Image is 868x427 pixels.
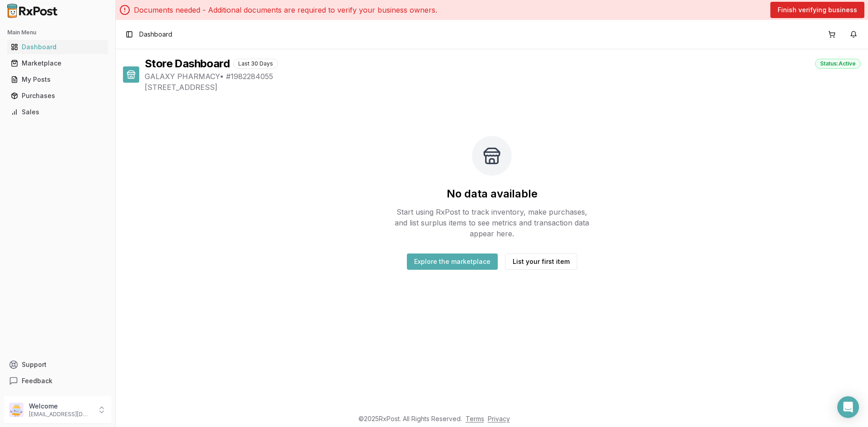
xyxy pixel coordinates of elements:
div: Last 30 Days [233,59,278,69]
button: Support [4,357,112,373]
a: Privacy [488,415,510,422]
div: My Posts [11,75,104,84]
h1: Store Dashboard [145,56,230,71]
img: User avatar [9,403,24,417]
div: Sales [11,108,104,117]
a: My Posts [7,71,108,88]
h2: Main Menu [7,29,108,36]
button: Purchases [4,89,112,103]
a: Purchases [7,88,108,104]
button: Marketplace [4,56,112,70]
button: Explore the marketplace [407,253,498,270]
span: Feedback [22,376,52,385]
img: RxPost Logo [4,4,61,18]
button: Feedback [4,373,112,389]
a: Dashboard [7,39,108,55]
div: Status: Active [815,59,861,69]
a: Marketplace [7,55,108,71]
span: [STREET_ADDRESS] [145,82,861,93]
p: Welcome [29,402,92,411]
button: Dashboard [4,40,112,54]
p: [EMAIL_ADDRESS][DOMAIN_NAME] [29,411,92,418]
span: GALAXY PHARMACY • # 1982284055 [145,71,861,82]
button: My Posts [4,72,112,87]
a: Sales [7,104,108,120]
div: Marketplace [11,59,104,68]
h2: No data available [447,187,538,201]
p: Documents needed - Additional documents are required to verify your business owners. [134,5,437,15]
button: Finish verifying business [770,2,864,18]
nav: breadcrumb [139,30,172,39]
span: Dashboard [139,30,172,39]
div: Open Intercom Messenger [837,396,859,418]
p: Start using RxPost to track inventory, make purchases, and list surplus items to see metrics and ... [391,206,593,239]
button: List your first item [505,253,577,270]
a: Terms [466,415,484,422]
div: Dashboard [11,42,104,52]
div: Purchases [11,91,104,100]
button: Sales [4,105,112,119]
